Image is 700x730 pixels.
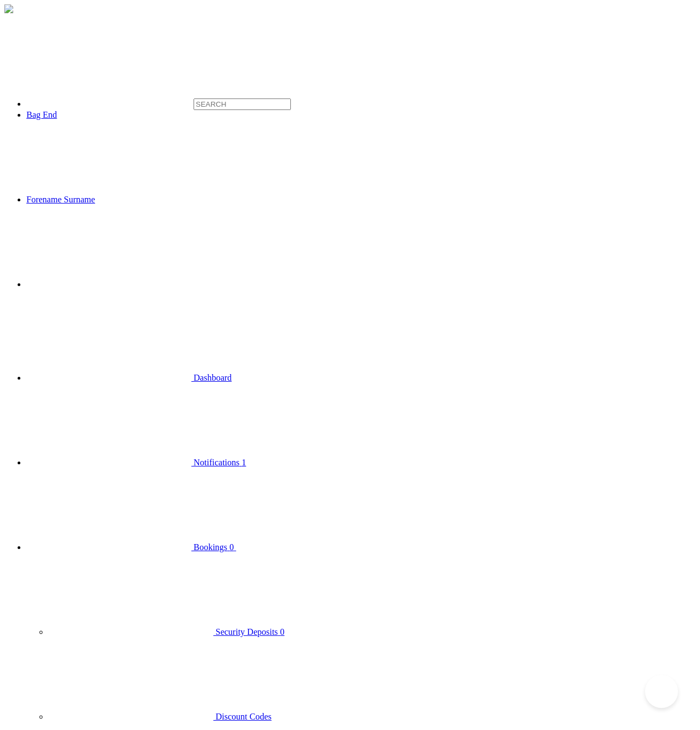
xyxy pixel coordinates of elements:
[26,195,260,204] a: Forename Surname
[216,712,272,721] span: Discount Codes
[48,712,272,721] a: Discount Codes
[48,627,284,636] a: Security Deposits 0
[194,458,240,467] span: Notifications
[194,542,227,552] span: Bookings
[4,4,13,13] img: menu-toggle-4520fedd754c2a8bde71ea2914dd820b131290c2d9d837ca924f0cce6f9668d0.png
[26,373,232,382] a: Dashboard
[229,542,234,552] span: 0
[26,542,401,552] a: Bookings 0
[216,627,278,636] span: Security Deposits
[242,458,246,467] span: 1
[26,110,57,119] a: Bag End
[194,373,232,382] span: Dashboard
[194,98,291,110] input: SEARCH
[645,675,678,708] iframe: Toggle Customer Support
[280,627,284,636] span: 0
[26,458,246,467] a: Notifications 1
